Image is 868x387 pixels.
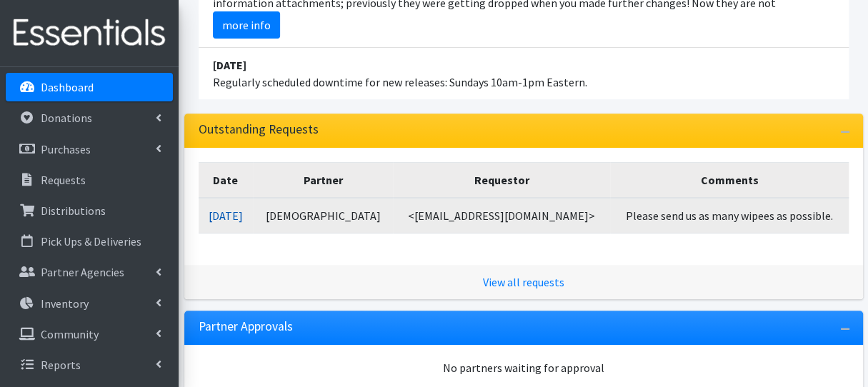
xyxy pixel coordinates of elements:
[41,327,99,341] p: Community
[253,163,393,198] th: Partner
[213,11,280,39] a: more info
[213,58,246,72] strong: [DATE]
[199,122,319,137] h3: Outstanding Requests
[253,198,393,233] td: [DEMOGRAPHIC_DATA]
[41,173,86,187] p: Requests
[6,196,173,225] a: Distributions
[199,163,253,198] th: Date
[41,358,81,372] p: Reports
[393,198,610,233] td: <[EMAIL_ADDRESS][DOMAIN_NAME]>
[6,104,173,132] a: Donations
[199,48,849,99] li: Regularly scheduled downtime for new releases: Sundays 10am-1pm Eastern.
[483,275,564,289] a: View all requests
[199,319,293,334] h3: Partner Approvals
[6,135,173,164] a: Purchases
[6,9,173,57] img: HumanEssentials
[610,198,848,233] td: Please send us as many wipees as possible.
[6,289,173,318] a: Inventory
[41,80,94,94] p: Dashboard
[209,208,243,223] a: [DATE]
[6,166,173,194] a: Requests
[199,359,849,376] div: No partners waiting for approval
[41,296,89,311] p: Inventory
[41,203,106,218] p: Distributions
[41,234,141,248] p: Pick Ups & Deliveries
[6,351,173,379] a: Reports
[41,265,124,279] p: Partner Agencies
[6,227,173,256] a: Pick Ups & Deliveries
[393,163,610,198] th: Requestor
[610,163,848,198] th: Comments
[41,111,92,125] p: Donations
[6,258,173,286] a: Partner Agencies
[6,73,173,101] a: Dashboard
[6,320,173,348] a: Community
[41,142,91,156] p: Purchases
